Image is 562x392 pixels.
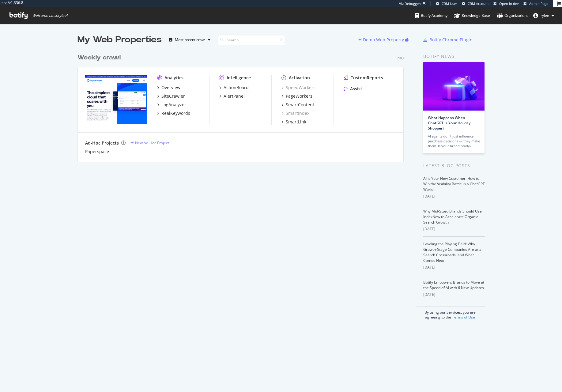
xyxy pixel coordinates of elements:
span: Open in dev [499,1,519,6]
div: Ad-Hoc Projects [85,140,119,146]
div: Botify Chrome Plugin [429,37,473,43]
div: Knowledge Base [454,13,490,19]
div: [DATE] [423,194,485,199]
a: Botify Empowers Brands to Move at the Speed of AI with 6 New Updates [423,280,484,290]
div: Pro [397,55,404,61]
div: CustomReports [350,75,383,81]
div: grid [77,46,409,162]
a: LogAnalyzer [157,102,186,108]
div: Demo Web Property [363,37,404,43]
a: PageWorkers [281,93,312,99]
div: [DATE] [423,292,485,297]
div: Botify Academy [415,13,447,19]
a: CRM Account [462,1,489,6]
div: Activation [289,75,310,81]
img: digitalocean.com [85,75,147,124]
a: Botify Academy [415,7,447,24]
div: Organizations [497,13,528,19]
div: Weekly crawl [77,53,121,62]
a: AlertPanel [219,93,245,99]
a: What Happens When ChatGPT Is Your Holiday Shopper? [428,115,470,131]
a: SmartIndex [281,110,309,116]
div: AlertPanel [224,93,245,99]
div: New Ad-Hoc Project [135,140,169,145]
a: Botify Chrome Plugin [423,37,473,43]
a: Weekly crawl [77,53,123,62]
img: What Happens When ChatGPT Is Your Holiday Shopper? [423,62,485,111]
a: Open in dev [493,1,519,6]
div: [DATE] [423,226,485,232]
div: AI agents don’t just influence purchase decisions — they make them. Is your brand ready? [428,134,480,149]
div: By using our Services, you are agreeing to the [416,307,485,320]
a: New Ad-Hoc Project [130,140,169,145]
a: Demo Web Property [358,37,405,42]
div: LogAnalyzer [161,102,186,108]
a: SmartContent [281,102,314,108]
div: Latest Blog Posts [423,162,485,169]
span: Welcome back, rylee ! [32,13,67,18]
span: CRM Account [468,1,489,6]
a: CustomReports [344,75,383,81]
span: CRM User [442,1,457,6]
button: Demo Web Property [358,35,405,45]
button: Most recent crawl [167,35,213,45]
a: SpeedWorkers [281,85,315,91]
a: CRM User [436,1,457,6]
div: SiteCrawler [161,93,185,99]
a: AI Is Your New Customer: How to Win the Visibility Battle in a ChatGPT World [423,176,485,192]
div: Assist [350,86,362,92]
div: Intelligence [227,75,251,81]
a: Terms of Use [452,315,475,320]
div: [DATE] [423,265,485,270]
a: Paperspace [85,149,109,155]
a: RealKeywords [157,110,190,116]
div: RealKeywords [161,110,190,116]
div: ActionBoard [224,85,249,91]
div: Botify news [423,53,485,60]
div: Viz Debugger: [399,1,421,6]
span: Admin Page [529,1,548,6]
a: SmartLink [281,119,306,125]
button: rylee [528,11,559,21]
div: Most recent crawl [175,38,206,42]
div: Overview [161,85,180,91]
input: Search [218,35,285,45]
a: Overview [157,85,180,91]
div: SmartLink [286,119,306,125]
div: PageWorkers [286,93,312,99]
a: Admin Page [523,1,548,6]
a: SiteCrawler [157,93,185,99]
a: Knowledge Base [454,7,490,24]
a: Leveling the Playing Field: Why Growth-Stage Companies Are at a Search Crossroads, and What Comes... [423,241,481,263]
a: Assist [344,86,362,92]
div: My Web Properties [77,34,162,46]
div: SmartContent [286,102,314,108]
a: Why Mid-Sized Brands Should Use IndexNow to Accelerate Organic Search Growth [423,209,482,225]
a: ActionBoard [219,85,249,91]
a: Organizations [497,7,528,24]
span: rylee [541,13,549,18]
div: Analytics [164,75,183,81]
